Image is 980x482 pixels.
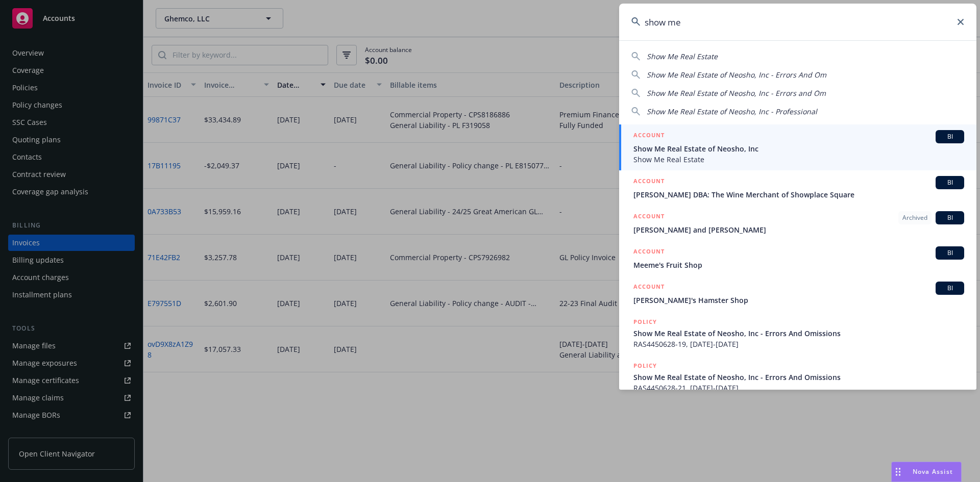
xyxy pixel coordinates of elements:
[633,130,665,142] h5: ACCOUNT
[619,206,976,241] a: ACCOUNTArchivedBI[PERSON_NAME] and [PERSON_NAME]
[619,4,976,40] input: Search...
[633,361,657,371] h5: POLICY
[633,339,964,349] span: RAS4450628-19, [DATE]-[DATE]
[647,107,817,116] span: Show Me Real Estate of Neosho, Inc - Professional
[940,178,960,187] span: BI
[891,462,962,482] button: Nova Assist
[619,241,976,276] a: ACCOUNTBIMeeme's Fruit Shop
[619,355,976,399] a: POLICYShow Me Real Estate of Neosho, Inc - Errors And OmissionsRAS4450628-21, [DATE]-[DATE]
[633,143,964,154] span: Show Me Real Estate of Neosho, Inc
[940,132,960,141] span: BI
[619,311,976,355] a: POLICYShow Me Real Estate of Neosho, Inc - Errors And OmissionsRAS4450628-19, [DATE]-[DATE]
[647,52,718,61] span: Show Me Real Estate
[633,189,964,200] span: [PERSON_NAME] DBA: The Wine Merchant of Showplace Square
[902,213,927,222] span: Archived
[940,248,960,258] span: BI
[633,328,964,339] span: Show Me Real Estate of Neosho, Inc - Errors And Omissions
[619,124,976,170] a: ACCOUNTBIShow Me Real Estate of Neosho, IncShow Me Real Estate
[913,467,953,476] span: Nova Assist
[633,211,665,223] h5: ACCOUNT
[633,260,964,270] span: Meeme's Fruit Shop
[633,246,665,259] h5: ACCOUNT
[633,295,964,306] span: [PERSON_NAME]'s Hamster Shop
[633,317,657,327] h5: POLICY
[633,383,964,393] span: RAS4450628-21, [DATE]-[DATE]
[633,372,964,383] span: Show Me Real Estate of Neosho, Inc - Errors And Omissions
[940,213,960,222] span: BI
[619,276,976,311] a: ACCOUNTBI[PERSON_NAME]'s Hamster Shop
[892,462,904,481] div: Drag to move
[647,70,826,80] span: Show Me Real Estate of Neosho, Inc - Errors And Om
[633,224,964,235] span: [PERSON_NAME] and [PERSON_NAME]
[619,170,976,206] a: ACCOUNTBI[PERSON_NAME] DBA: The Wine Merchant of Showplace Square
[633,154,964,165] span: Show Me Real Estate
[647,88,826,98] span: Show Me Real Estate of Neosho, Inc - Errors and Om
[940,284,960,293] span: BI
[633,176,665,188] h5: ACCOUNT
[633,282,665,294] h5: ACCOUNT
